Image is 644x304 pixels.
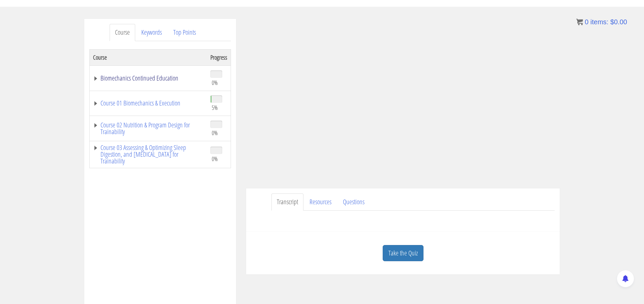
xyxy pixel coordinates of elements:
img: icon11.png [576,19,583,25]
span: 0% [212,129,218,136]
a: Course 02 Nutrition & Program Design for Trainability [93,122,204,135]
a: Course 01 Biomechanics & Execution [93,100,204,107]
a: Course 03 Assessing & Optimizing Sleep Digestion, and [MEDICAL_DATA] for Trainability [93,144,204,164]
bdi: 0.00 [610,18,627,26]
a: Take the Quiz [383,245,423,262]
span: items: [590,18,608,26]
a: Course [110,24,135,41]
th: Progress [207,49,231,65]
span: 0% [212,155,218,162]
span: 0 [585,18,588,26]
a: Resources [304,193,337,211]
a: Biomechanics Continued Education [93,75,204,82]
a: 0 items: $0.00 [576,18,627,26]
span: $ [610,18,614,26]
span: 5% [212,104,218,111]
a: Transcript [271,193,303,211]
span: 0% [212,79,218,86]
a: Top Points [168,24,201,41]
th: Course [90,49,207,65]
a: Questions [338,193,370,211]
a: Keywords [136,24,167,41]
